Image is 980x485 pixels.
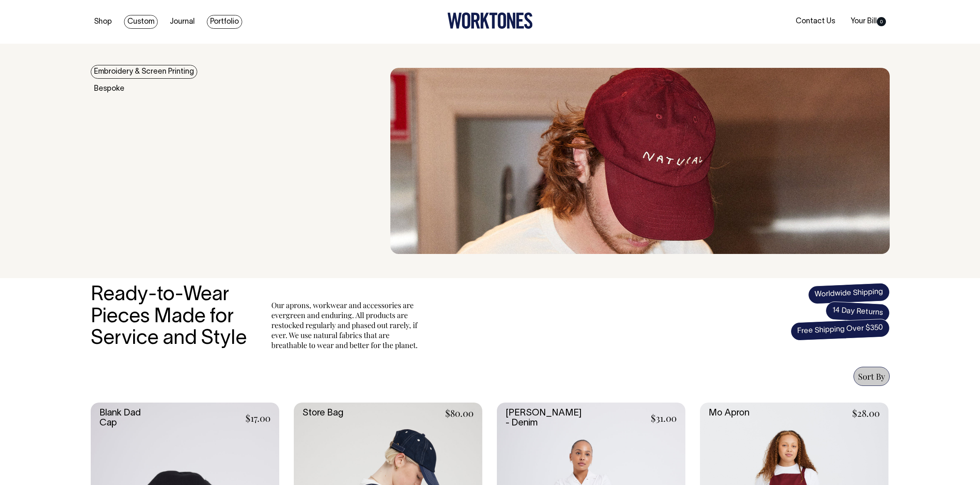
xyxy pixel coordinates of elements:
span: Free Shipping Over $350 [790,318,890,341]
h3: Ready-to-Wear Pieces Made for Service and Style [91,284,253,350]
a: Shop [91,15,115,29]
img: embroidery & Screen Printing [390,68,890,254]
span: Sort By [858,371,885,382]
a: Portfolio [207,15,242,29]
a: Contact Us [792,15,839,28]
a: Your Bill0 [847,15,889,28]
a: Custom [124,15,158,29]
span: 14 Day Returns [825,301,890,323]
a: Embroidery & Screen Printing [91,65,197,79]
span: 0 [877,17,886,26]
span: Worldwide Shipping [808,283,890,304]
a: Bespoke [91,82,128,96]
a: Journal [166,15,198,29]
p: Our aprons, workwear and accessories are evergreen and enduring. All products are restocked regul... [271,300,421,350]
